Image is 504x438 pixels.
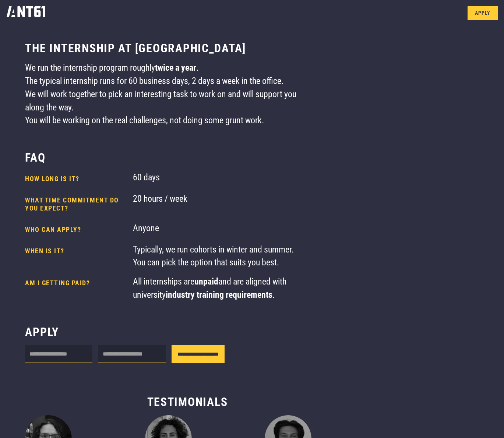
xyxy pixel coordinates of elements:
[25,345,225,365] form: Internship form
[25,61,303,127] div: We run the internship program roughly . The typical internship runs for 60 business days, 2 days ...
[25,325,59,340] h3: Apply
[133,243,303,269] div: Typically, we run cohorts in winter and summer. You can pick the option that suits you best.
[25,175,127,183] h4: How long is it?
[25,226,127,234] h4: Who can apply?
[133,275,303,301] div: All internships are and are aligned with university .
[166,290,272,300] strong: industry training requirements
[133,222,303,237] div: Anyone
[25,279,127,298] h4: AM I GETTING PAID?
[25,196,127,213] h4: What time commitment do you expect?
[133,171,303,187] div: 60 days
[25,247,127,266] h4: When is it?
[25,41,246,56] h3: The internship at [GEOGRAPHIC_DATA]
[468,6,498,20] a: Apply
[133,192,303,216] div: 20 hours / week
[155,63,196,73] strong: twice a year
[25,395,349,410] h3: Testimonials
[25,151,45,165] h3: FAQ
[194,276,218,287] strong: unpaid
